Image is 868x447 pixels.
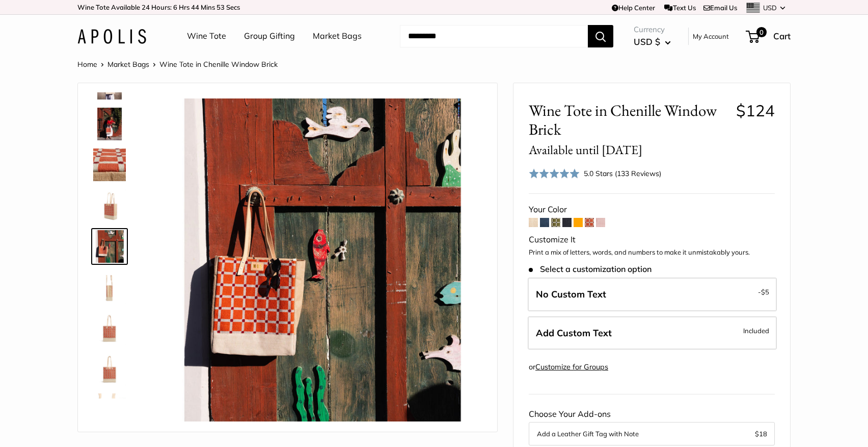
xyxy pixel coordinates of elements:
div: 5.0 Stars (133 Reviews) [529,166,661,181]
span: Wine Tote in Chenille Window Brick [159,60,278,69]
div: Your Color [529,202,775,217]
input: Search... [400,25,588,47]
img: description_Gold Foil personalization FTW [93,189,126,222]
p: Print a mix of letters, words, and numbers to make it unmistakably yours. [529,247,775,258]
a: Text Us [664,4,695,12]
button: Add a Leather Gift Tag with Note [537,428,767,440]
a: Home [77,60,97,69]
span: Cart [773,31,791,41]
a: 0 Cart [747,28,791,44]
div: Customize It [529,232,775,247]
nav: Breadcrumb [77,58,278,71]
button: Search [588,25,613,47]
a: Market Bags [313,29,362,44]
span: USD [763,4,777,12]
span: Select a customization option [529,264,652,274]
img: Wine Tote in Chenille Window Brick [93,393,126,426]
img: Wine Tote in Chenille Window Brick [93,230,126,263]
img: Wine Tote in Chenille Window Brick [159,98,482,421]
a: Market Bags [107,60,149,69]
a: Group Gifting [244,29,295,44]
span: Add Custom Text [536,327,612,339]
a: Wine Tote in Chenille Window Brick [91,391,128,428]
img: description_Ready for your summer [93,108,126,140]
a: description_Side view of your new favorite carryall [91,269,128,306]
span: USD $ [634,36,660,47]
img: description_Side view of your new favorite carryall [93,271,126,304]
span: $5 [761,288,769,296]
img: description_A close-up of our limited edition chenille-jute [93,148,126,181]
div: or [529,360,608,374]
a: description_This is the back of the Chenille Window Brick Bag [91,310,128,346]
span: 6 [173,3,177,11]
a: My Account [693,30,729,42]
span: Currency [634,22,671,37]
span: Secs [226,3,240,11]
a: Wine Tote [187,29,226,44]
span: 53 [216,3,225,11]
img: description_If you don't need personalization, this is perfect for you [93,353,126,385]
div: 5.0 Stars (133 Reviews) [584,168,661,179]
span: Hrs [179,3,189,11]
span: Mins [201,3,215,11]
span: 44 [191,3,199,11]
a: Wine Tote in Chenille Window Brick [91,228,128,265]
a: description_Gold Foil personalization FTW [91,187,128,224]
a: Help Center [612,4,655,12]
span: $18 [755,430,767,438]
a: Customize for Groups [535,362,608,371]
img: description_This is the back of the Chenille Window Brick Bag [93,312,126,344]
label: Add Custom Text [528,316,777,350]
a: description_Ready for your summer [91,106,128,142]
span: Wine Tote in Chenille Window Brick [529,101,728,158]
div: Choose Your Add-ons [529,407,775,445]
small: Available until [DATE] [529,141,642,158]
img: Apolis [77,29,146,44]
button: USD $ [634,34,671,50]
span: $124 [736,101,775,120]
span: - [758,286,769,298]
a: Email Us [703,4,737,12]
a: description_If you don't need personalization, this is perfect for you [91,351,128,387]
span: No Custom Text [536,288,606,300]
span: 0 [756,27,767,37]
label: Leave Blank [528,278,777,311]
a: description_A close-up of our limited edition chenille-jute [91,146,128,183]
span: Included [743,325,769,337]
